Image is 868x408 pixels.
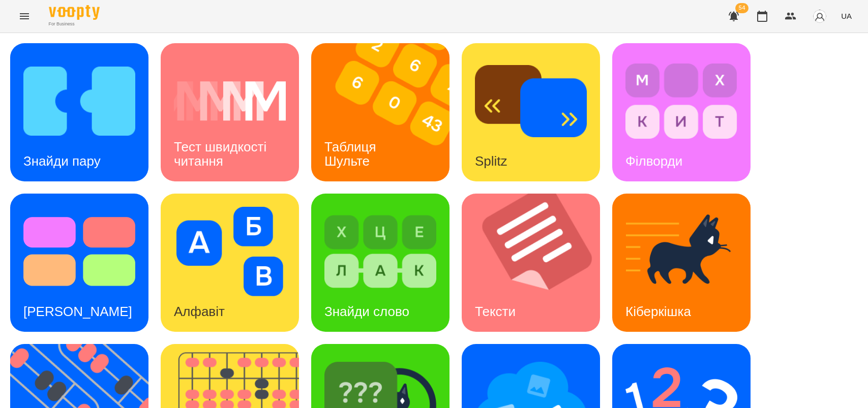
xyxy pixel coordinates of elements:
[813,9,827,23] img: avatar_s.png
[837,7,856,25] button: UA
[23,207,135,296] img: Тест Струпа
[475,56,587,146] img: Splitz
[174,56,286,146] img: Тест швидкості читання
[174,304,225,319] h3: Алфавіт
[23,56,135,146] img: Знайди пару
[12,4,37,28] button: Menu
[462,194,600,332] a: ТекстиТексти
[174,207,286,296] img: Алфавіт
[10,43,148,181] a: Знайди паруЗнайди пару
[311,43,462,181] img: Таблиця Шульте
[311,194,450,332] a: Знайди словоЗнайди слово
[161,43,299,181] a: Тест швидкості читанняТест швидкості читання
[324,207,436,296] img: Знайди слово
[10,194,148,332] a: Тест Струпа[PERSON_NAME]
[475,153,507,169] h3: Splitz
[324,139,380,168] h3: Таблиця Шульте
[462,43,600,181] a: SplitzSplitz
[324,304,409,319] h3: Знайди слово
[841,11,852,21] span: UA
[49,21,100,27] span: For Business
[462,194,613,332] img: Тексти
[174,139,270,168] h3: Тест швидкості читання
[475,304,516,319] h3: Тексти
[612,194,751,332] a: КіберкішкаКіберкішка
[311,43,450,181] a: Таблиця ШультеТаблиця Шульте
[23,153,101,169] h3: Знайди пару
[161,194,299,332] a: АлфавітАлфавіт
[625,153,682,169] h3: Філворди
[625,56,737,146] img: Філворди
[625,207,737,296] img: Кіберкішка
[612,43,751,181] a: ФілвордиФілворди
[735,3,749,13] span: 54
[23,304,132,319] h3: [PERSON_NAME]
[49,5,100,20] img: Voopty Logo
[625,304,691,319] h3: Кіберкішка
